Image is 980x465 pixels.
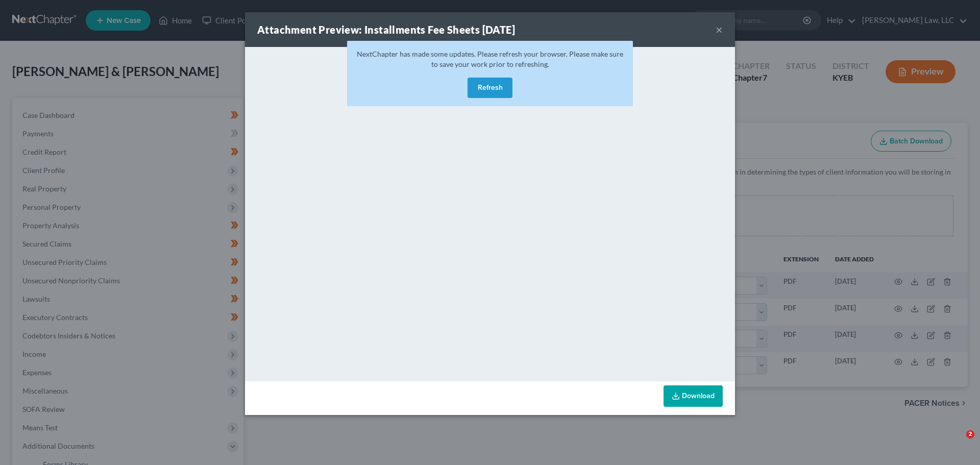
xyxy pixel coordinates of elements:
span: NextChapter has made some updates. Please refresh your browser. Please make sure to save your wor... [357,50,623,68]
button: × [716,23,723,36]
a: Download [664,385,723,407]
span: 2 [966,430,974,438]
button: Refresh [468,78,512,98]
strong: Attachment Preview: Installments Fee Sheets [DATE] [257,23,515,36]
iframe: <object ng-attr-data='[URL][DOMAIN_NAME]' type='application/pdf' width='100%' height='650px'></ob... [245,47,735,379]
iframe: Intercom live chat [945,430,970,455]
